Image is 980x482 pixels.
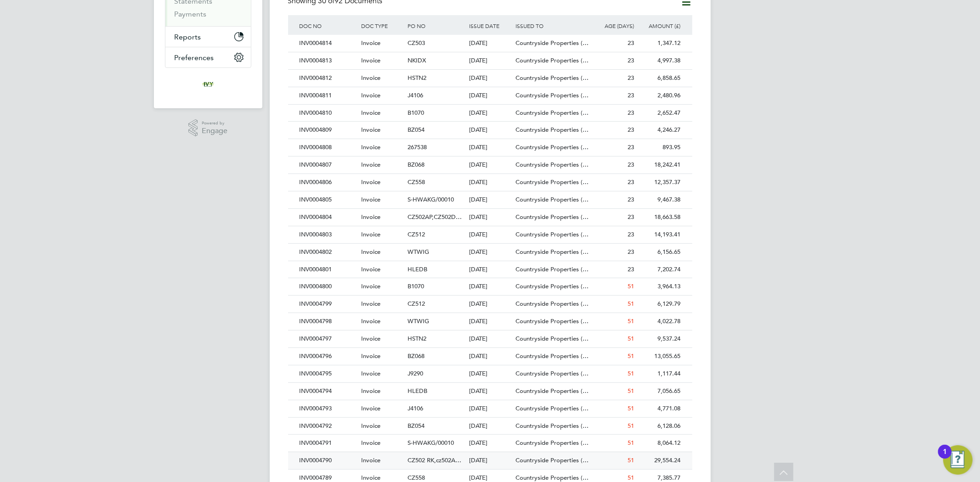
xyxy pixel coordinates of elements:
[628,91,634,99] span: 23
[467,365,513,382] div: [DATE]
[297,122,359,139] div: INV0004809
[628,387,634,395] span: 51
[408,422,425,430] span: BZ054
[408,248,429,256] span: WTWIG
[637,191,683,208] div: 9,467.38
[628,300,634,308] span: 51
[515,230,589,238] span: Countryside Properties (…
[515,39,589,47] span: Countryside Properties (…
[467,278,513,295] div: [DATE]
[361,91,380,99] span: Invoice
[361,39,380,47] span: Invoice
[408,335,426,342] span: HSTN2
[297,226,359,243] div: INV0004803
[515,143,589,151] span: Countryside Properties (…
[361,282,380,290] span: Invoice
[637,70,683,87] div: 6,858.65
[515,161,589,168] span: Countryside Properties (…
[202,127,227,135] span: Engage
[637,365,683,382] div: 1,117.44
[515,265,589,273] span: Countryside Properties (…
[467,157,513,174] div: [DATE]
[467,209,513,226] div: [DATE]
[628,282,634,290] span: 51
[628,126,634,134] span: 23
[408,317,429,325] span: WTWIG
[467,244,513,261] div: [DATE]
[408,143,427,151] span: 267538
[628,439,634,447] span: 51
[408,74,426,82] span: HSTN2
[297,313,359,330] div: INV0004798
[628,39,634,47] span: 23
[361,352,380,360] span: Invoice
[467,400,513,417] div: [DATE]
[297,35,359,52] div: INV0004814
[361,56,380,64] span: Invoice
[408,474,425,482] span: CZ558
[515,109,589,117] span: Countryside Properties (…
[408,387,427,395] span: HLEDB
[297,191,359,208] div: INV0004805
[637,452,683,469] div: 29,554.24
[637,52,683,69] div: 4,997.38
[297,331,359,347] div: INV0004797
[408,300,425,308] span: CZ512
[943,445,973,475] button: Open Resource Center, 1 new notification
[408,178,425,186] span: CZ558
[467,122,513,139] div: [DATE]
[408,352,425,360] span: BZ068
[467,435,513,452] div: [DATE]
[628,265,634,273] span: 23
[943,452,947,464] div: 1
[361,213,380,221] span: Invoice
[297,435,359,452] div: INV0004791
[515,352,589,360] span: Countryside Properties (…
[165,47,251,67] button: Preferences
[361,143,380,151] span: Invoice
[467,226,513,243] div: [DATE]
[175,33,201,41] span: Reports
[297,105,359,122] div: INV0004810
[628,196,634,203] span: 23
[297,400,359,417] div: INV0004793
[467,15,513,36] div: ISSUE DATE
[297,365,359,382] div: INV0004795
[297,278,359,295] div: INV0004800
[637,331,683,347] div: 9,537.24
[637,226,683,243] div: 14,193.41
[408,161,425,168] span: BZ068
[637,209,683,226] div: 18,663.58
[175,10,207,18] a: Payments
[515,456,589,464] span: Countryside Properties (…
[628,474,634,482] span: 51
[297,261,359,278] div: INV0004801
[515,335,589,342] span: Countryside Properties (…
[515,387,589,395] span: Countryside Properties (…
[515,196,589,203] span: Countryside Properties (…
[515,317,589,325] span: Countryside Properties (…
[467,452,513,469] div: [DATE]
[628,317,634,325] span: 51
[361,265,380,273] span: Invoice
[515,439,589,447] span: Countryside Properties (…
[297,70,359,87] div: INV0004812
[637,105,683,122] div: 2,652.47
[628,161,634,168] span: 23
[513,15,590,36] div: ISSUED TO
[590,15,637,36] div: AGE (DAYS)
[361,370,380,377] span: Invoice
[202,119,227,127] span: Powered by
[361,196,380,203] span: Invoice
[515,422,589,430] span: Countryside Properties (…
[467,52,513,69] div: [DATE]
[467,139,513,156] div: [DATE]
[165,27,251,47] button: Reports
[297,139,359,156] div: INV0004808
[297,452,359,469] div: INV0004790
[637,278,683,295] div: 3,964.13
[515,300,589,308] span: Countryside Properties (…
[628,143,634,151] span: 23
[637,35,683,52] div: 1,347.12
[408,439,454,447] span: S-HWAKG/00010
